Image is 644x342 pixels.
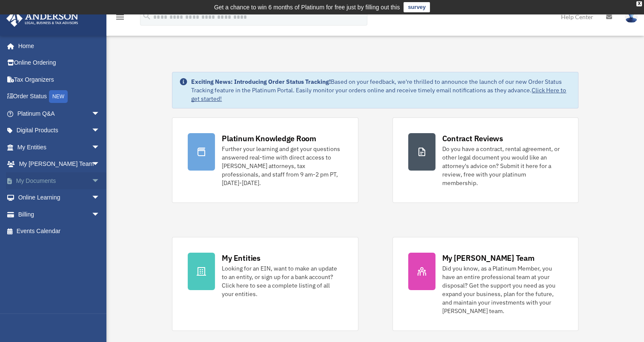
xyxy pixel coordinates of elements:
a: Online Ordering [6,54,113,71]
a: Billingarrow_drop_down [6,206,113,223]
a: menu [115,15,125,22]
a: Online Learningarrow_drop_down [6,189,113,206]
a: survey [404,2,430,12]
a: Platinum Q&Aarrow_drop_down [6,105,113,122]
div: Get a chance to win 6 months of Platinum for free just by filling out this [214,2,400,12]
a: My [PERSON_NAME] Teamarrow_drop_down [6,156,113,173]
div: Do you have a contract, rental agreement, or other legal document you would like an attorney's ad... [442,145,563,187]
img: Anderson Advisors Platinum Portal [4,10,81,27]
span: arrow_drop_down [92,206,109,223]
div: Platinum Knowledge Room [222,133,316,144]
span: arrow_drop_down [92,172,109,190]
div: Looking for an EIN, want to make an update to an entity, or sign up for a bank account? Click her... [222,264,342,298]
div: close [636,1,642,6]
div: Based on your feedback, we're thrilled to announce the launch of our new Order Status Tracking fe... [191,77,571,103]
div: Further your learning and get your questions answered real-time with direct access to [PERSON_NAM... [222,145,342,187]
a: My Entities Looking for an EIN, want to make an update to an entity, or sign up for a bank accoun... [172,237,358,331]
img: User Pic [625,11,638,23]
a: My [PERSON_NAME] Team Did you know, as a Platinum Member, you have an entire professional team at... [392,237,578,331]
a: Platinum Knowledge Room Further your learning and get your questions answered real-time with dire... [172,117,358,203]
a: My Documentsarrow_drop_down [6,172,113,189]
a: Order StatusNEW [6,88,113,105]
a: My Entitiesarrow_drop_down [6,139,113,156]
a: Contract Reviews Do you have a contract, rental agreement, or other legal document you would like... [392,117,578,203]
span: arrow_drop_down [92,139,109,156]
a: Digital Productsarrow_drop_down [6,122,113,139]
strong: Exciting News: Introducing Order Status Tracking! [191,78,331,85]
div: My Entities [222,253,260,263]
div: My [PERSON_NAME] Team [442,253,535,263]
a: Click Here to get started! [191,86,566,103]
i: search [142,11,152,21]
span: arrow_drop_down [92,189,109,207]
div: Contract Reviews [442,133,503,144]
span: arrow_drop_down [92,122,109,140]
i: menu [115,12,125,22]
span: arrow_drop_down [92,156,109,173]
a: Tax Organizers [6,71,113,88]
a: Home [6,37,109,54]
div: NEW [49,90,68,103]
span: arrow_drop_down [92,105,109,123]
div: Did you know, as a Platinum Member, you have an entire professional team at your disposal? Get th... [442,264,563,315]
a: Events Calendar [6,223,113,240]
